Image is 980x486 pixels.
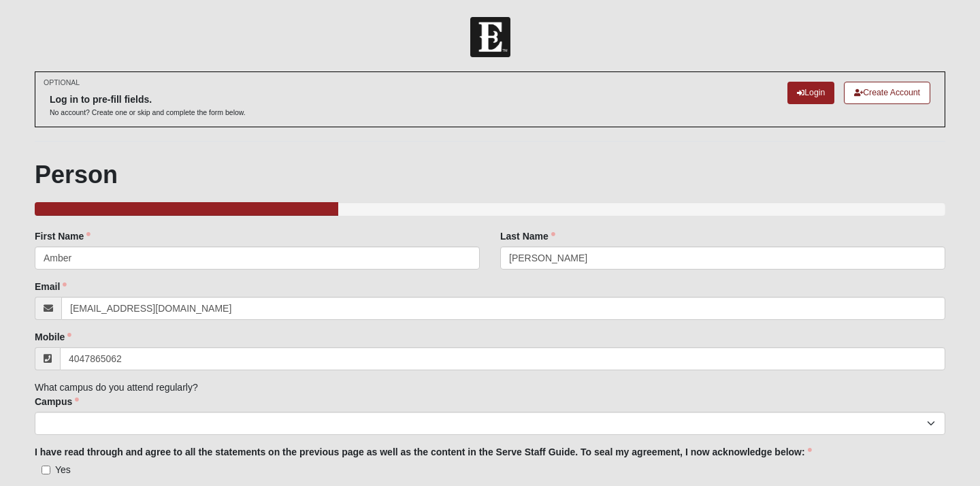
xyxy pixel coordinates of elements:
input: Yes [42,466,50,474]
div: What campus do you attend regularly? [35,229,945,476]
img: Church of Eleven22 Logo [470,17,510,57]
label: Last Name [500,229,555,243]
span: Yes [55,464,71,475]
small: OPTIONAL [44,78,80,88]
label: First Name [35,229,91,243]
h6: Log in to pre-fill fields. [50,94,246,106]
label: Campus [35,395,79,408]
label: Email [35,280,67,293]
a: Create Account [844,82,930,104]
p: No account? Create one or skip and complete the form below. [50,108,246,118]
h1: Person [35,160,945,189]
a: Login [787,82,834,104]
label: Mobile [35,330,71,344]
label: I have read through and agree to all the statements on the previous page as well as the content i... [35,445,812,459]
